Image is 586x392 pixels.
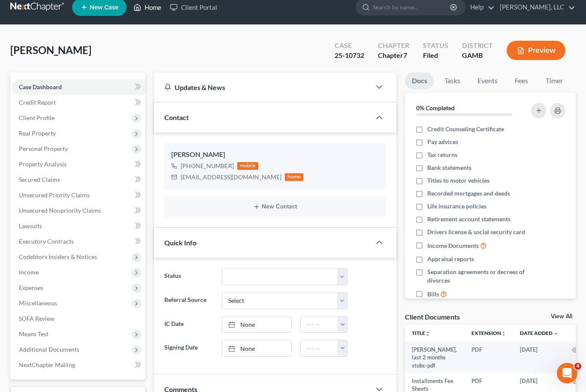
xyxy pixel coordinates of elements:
a: Timer [539,72,570,89]
a: Unsecured Priority Claims [12,187,145,203]
span: Bills [427,290,439,299]
td: PDF [465,342,513,373]
label: Signing Date [160,340,217,357]
input: -- : -- [301,317,338,333]
span: SOFA Review [19,315,54,322]
div: District [462,41,493,51]
td: [PERSON_NAME], last 2 months stubs-pdf [405,342,465,373]
div: home [285,173,304,181]
span: Bank statements [427,163,471,172]
div: [PERSON_NAME] [171,150,379,160]
span: Recorded mortgages and deeds [427,189,510,198]
button: New Contact [171,203,379,210]
span: Life insurance policies [427,202,486,211]
a: Property Analysis [12,157,145,172]
span: Income [19,268,39,276]
a: Lawsuits [12,218,145,234]
span: Personal Property [19,145,68,152]
i: expand_more [553,331,559,336]
label: Status [160,268,217,285]
span: Tax returns [427,151,457,159]
span: Retirement account statements [427,215,510,223]
span: 7 [403,51,407,59]
span: Property Analysis [19,160,66,168]
iframe: Intercom live chat [557,363,577,383]
a: SOFA Review [12,311,145,326]
a: Extensionunfold_more [471,330,506,336]
span: Additional Documents [19,346,79,353]
span: Credit Counseling Certificate [427,125,504,133]
i: unfold_more [425,331,430,336]
span: Separation agreements or decrees of divorces [427,268,526,285]
a: None [222,340,291,356]
div: mobile [237,162,259,170]
span: Executory Contracts [19,238,74,245]
a: Events [471,72,504,89]
span: Quick Info [164,238,196,247]
a: Date Added expand_more [520,330,559,336]
a: None [222,317,291,333]
span: Income Documents [427,241,479,250]
div: GAMB [462,51,493,60]
span: Real Property [19,130,56,137]
td: [DATE] [513,342,565,373]
a: NextChapter Mailing [12,357,145,373]
input: -- : -- [301,340,338,356]
div: [EMAIL_ADDRESS][DOMAIN_NAME] [181,173,281,181]
a: Titleunfold_more [412,330,430,336]
span: Drivers license & social security card [427,228,525,236]
span: 4 [574,363,581,370]
a: Secured Claims [12,172,145,187]
label: Referral Source [160,292,217,309]
span: Case Dashboard [19,83,62,90]
span: [PERSON_NAME] [10,44,91,56]
div: [PHONE_NUMBER] [181,162,234,170]
strong: 0% Completed [416,104,455,112]
span: NextChapter Mailing [19,361,75,368]
span: Expenses [19,284,43,291]
span: Credit Report [19,99,56,106]
span: Appraisal reports [427,255,474,263]
span: Miscellaneous [19,299,57,307]
div: Status [423,41,448,51]
a: Credit Report [12,95,145,110]
div: Updates & News [164,83,360,92]
span: Means Test [19,330,48,338]
div: Filed [423,51,448,60]
span: Client Profile [19,114,54,121]
span: Unsecured Priority Claims [19,191,90,199]
a: Tasks [438,72,467,89]
span: Contact [164,113,189,121]
a: Case Dashboard [12,79,145,95]
span: Pay advices [427,138,458,146]
a: View All [551,314,572,320]
div: Chapter [378,41,409,51]
span: Unsecured Nonpriority Claims [19,207,101,214]
i: unfold_more [501,331,506,336]
span: Lawsuits [19,222,42,229]
div: Case [335,41,364,51]
div: Chapter [378,51,409,60]
span: Secured Claims [19,176,60,183]
span: Titles to motor vehicles [427,176,489,185]
a: Unsecured Nonpriority Claims [12,203,145,218]
a: Docs [405,72,434,89]
button: Preview [507,41,565,60]
a: Executory Contracts [12,234,145,249]
span: Codebtors Insiders & Notices [19,253,97,260]
label: IC Date [160,316,217,333]
div: 25-10732 [335,51,364,60]
a: Fees [508,72,535,89]
div: Client Documents [405,312,460,321]
span: New Case [90,4,118,11]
